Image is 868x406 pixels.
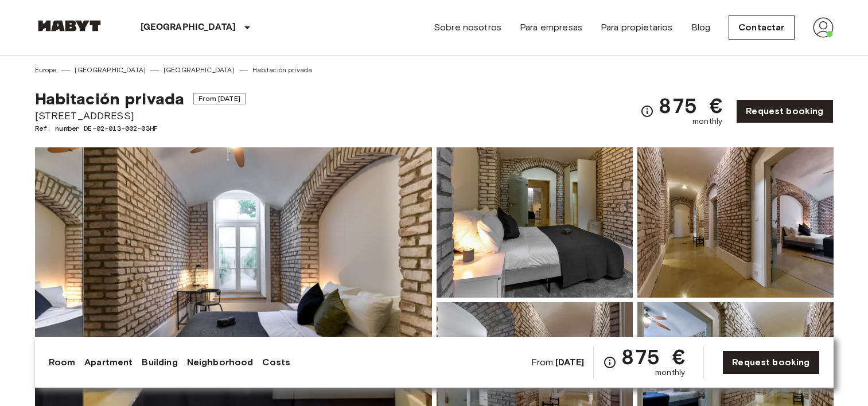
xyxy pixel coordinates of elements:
a: Para propietarios [601,21,673,34]
a: Apartment [84,356,133,369]
span: From [DATE] [193,93,246,104]
span: monthly [655,367,685,378]
a: Room [49,356,76,369]
span: 875 € [621,346,685,367]
svg: Check cost overview for full price breakdown. Please note that discounts apply to new joiners onl... [603,356,617,369]
a: Request booking [736,99,833,123]
a: Building [142,356,177,369]
b: [DATE] [555,357,585,368]
p: [GEOGRAPHIC_DATA] [141,21,236,34]
a: [GEOGRAPHIC_DATA] [75,65,146,75]
img: Habyt [35,20,104,32]
span: [STREET_ADDRESS] [35,108,246,123]
span: 875 € [659,95,722,116]
a: Contactar [729,15,794,40]
img: avatar [813,17,834,38]
a: Blog [691,21,711,34]
a: Para empresas [520,21,582,34]
span: Ref. number DE-02-013-002-03HF [35,123,246,134]
a: Habitación privada [252,65,313,75]
a: Neighborhood [187,356,254,369]
svg: Check cost overview for full price breakdown. Please note that discounts apply to new joiners onl... [640,104,654,118]
span: monthly [692,116,722,127]
span: Habitación privada [35,89,185,108]
a: Europe [35,65,57,75]
img: Picture of unit DE-02-013-002-03HF [637,147,834,298]
a: Sobre nosotros [434,21,501,34]
span: From: [531,356,585,369]
a: Request booking [722,350,819,374]
a: Costs [262,356,290,369]
img: Picture of unit DE-02-013-002-03HF [437,147,633,298]
a: [GEOGRAPHIC_DATA] [164,65,235,75]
